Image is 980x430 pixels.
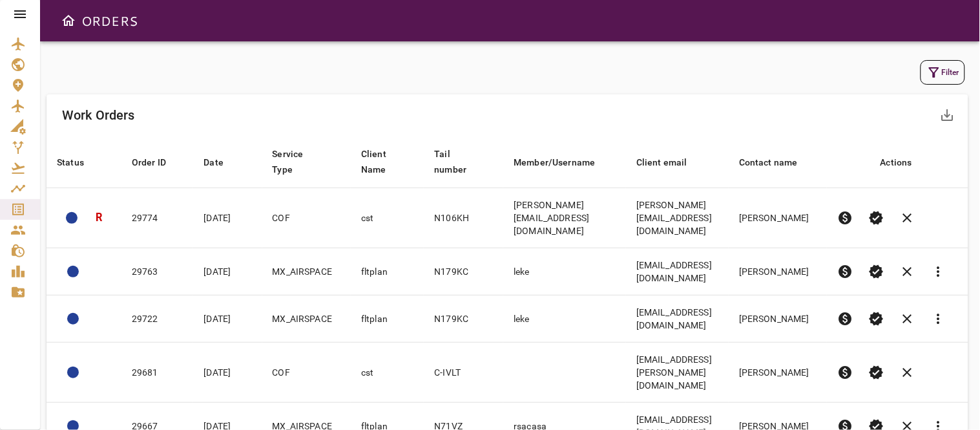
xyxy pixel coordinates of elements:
div: ACTION REQUIRED [67,367,79,378]
button: Cancel order [892,303,923,334]
td: fltplan [351,248,424,296]
td: [EMAIL_ADDRESS][DOMAIN_NAME] [626,296,729,343]
span: Client Name [361,146,413,177]
span: Tail number [434,146,493,177]
div: Tail number [434,146,476,177]
td: 29763 [121,248,193,296]
span: Service Type [273,146,341,177]
span: verified [869,264,884,279]
span: clear [900,365,915,380]
span: verified [869,311,884,327]
td: N179KC [424,248,503,296]
td: [EMAIL_ADDRESS][PERSON_NAME][DOMAIN_NAME] [626,343,729,403]
button: Open drawer [56,8,81,34]
button: Export [932,100,963,131]
button: Set Permit Ready [861,357,892,388]
button: Cancel order [892,357,923,388]
td: [PERSON_NAME] [729,188,827,248]
div: ACTION REQUIRED [67,266,79,277]
td: [PERSON_NAME][EMAIL_ADDRESS][DOMAIN_NAME] [626,188,729,248]
div: Order ID [132,155,166,170]
div: Client email [636,155,687,170]
td: leke [503,248,626,296]
span: paid [838,311,853,327]
td: [EMAIL_ADDRESS][DOMAIN_NAME] [626,248,729,296]
div: Member/Username [514,155,595,170]
td: MX_AIRSPACE [262,248,351,296]
span: verified [869,365,884,380]
td: [DATE] [193,188,262,248]
td: N179KC [424,296,503,343]
td: 29774 [121,188,193,248]
td: [DATE] [193,248,262,296]
h3: R [96,210,102,225]
td: N106KH [424,188,503,248]
td: C-IVLT [424,343,503,403]
button: Reports [923,303,954,334]
div: Date [203,155,224,170]
td: 29681 [121,343,193,403]
button: Pre-Invoice order [830,202,861,233]
td: [DATE] [193,296,262,343]
div: Status [57,155,84,170]
h6: Work Orders [62,105,135,125]
span: clear [900,311,915,327]
div: Service Type [273,146,324,177]
span: more_vert [931,264,946,279]
div: ACTION REQUIRED [66,212,78,224]
td: cst [351,343,424,403]
button: Set Permit Ready [861,256,892,287]
td: leke [503,296,626,343]
td: [PERSON_NAME][EMAIL_ADDRESS][DOMAIN_NAME] [503,188,626,248]
td: COF [262,188,351,248]
td: 29722 [121,296,193,343]
td: fltplan [351,296,424,343]
span: clear [900,210,915,226]
span: Member/Username [514,155,612,170]
td: [PERSON_NAME] [729,248,827,296]
td: [PERSON_NAME] [729,343,827,403]
div: Contact name [739,155,798,170]
span: Contact name [739,155,815,170]
td: cst [351,188,424,248]
span: Order ID [132,155,183,170]
button: Pre-Invoice order [830,357,861,388]
span: paid [838,365,853,380]
span: more_vert [931,311,946,327]
button: Set Permit Ready [861,303,892,334]
span: Date [203,155,240,170]
div: Client Name [361,146,397,177]
span: Client email [636,155,704,170]
span: save_alt [940,107,955,123]
td: COF [262,343,351,403]
td: [PERSON_NAME] [729,296,827,343]
button: Filter [921,60,965,85]
td: MX_AIRSPACE [262,296,351,343]
span: clear [900,264,915,279]
span: Status [57,155,101,170]
span: paid [838,210,853,226]
span: paid [838,264,853,279]
div: ACTION REQUIRED [67,313,79,325]
span: verified [869,210,884,226]
button: Cancel order [892,202,923,233]
h6: ORDERS [81,10,138,31]
td: [DATE] [193,343,262,403]
button: Reports [923,256,954,287]
button: Pre-Invoice order [830,303,861,334]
